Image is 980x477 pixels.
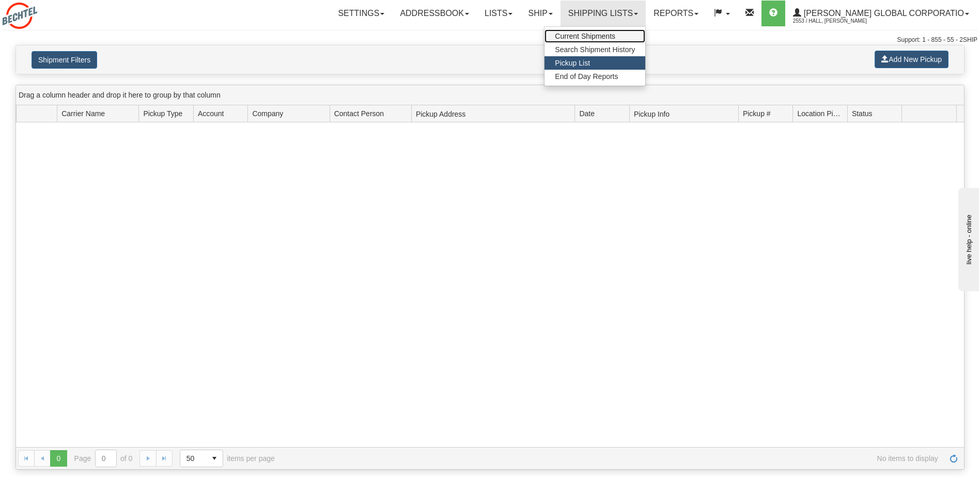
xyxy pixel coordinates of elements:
[330,1,392,26] a: Settings
[555,59,590,67] span: Pickup List
[793,16,870,26] span: 2553 / Hall, [PERSON_NAME]
[198,108,224,119] span: Account
[561,1,646,26] a: Shipping lists
[555,32,615,40] span: Current Shipments
[180,450,223,467] span: Page sizes drop down
[334,108,384,119] span: Contact Person
[875,51,948,68] button: Add New Pickup
[555,72,618,81] span: End of Day Reports
[74,450,133,467] span: Page of 0
[797,108,843,119] span: Location Pickup
[16,85,964,105] div: grid grouping header
[3,36,977,44] div: Support: 1 - 855 - 55 - 2SHIP
[743,108,771,119] span: Pickup #
[32,51,97,69] button: Shipment Filters
[801,9,964,18] span: [PERSON_NAME] Global Corporatio
[143,108,182,119] span: Pickup Type
[545,43,645,56] a: Search Shipment History
[206,450,223,467] span: select
[956,186,979,291] iframe: chat widget
[252,108,283,119] span: Company
[634,106,738,122] span: Pickup Info
[945,450,962,467] a: Refresh
[50,450,67,467] span: Page 0
[289,454,938,463] span: No items to display
[579,108,595,119] span: Date
[545,29,645,43] a: Current Shipments
[785,1,977,26] a: [PERSON_NAME] Global Corporatio 2553 / Hall, [PERSON_NAME]
[61,108,105,119] span: Carrier Name
[416,106,575,122] span: Pickup Address
[545,56,645,70] a: Pickup List
[520,1,560,26] a: Ship
[392,1,477,26] a: Addressbook
[646,1,706,26] a: Reports
[477,1,520,26] a: Lists
[3,3,37,29] img: logo2553.jpg
[852,108,873,119] span: Status
[186,453,200,464] span: 50
[545,70,645,83] a: End of Day Reports
[180,450,275,467] span: items per page
[555,45,635,54] span: Search Shipment History
[8,9,96,17] div: live help - online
